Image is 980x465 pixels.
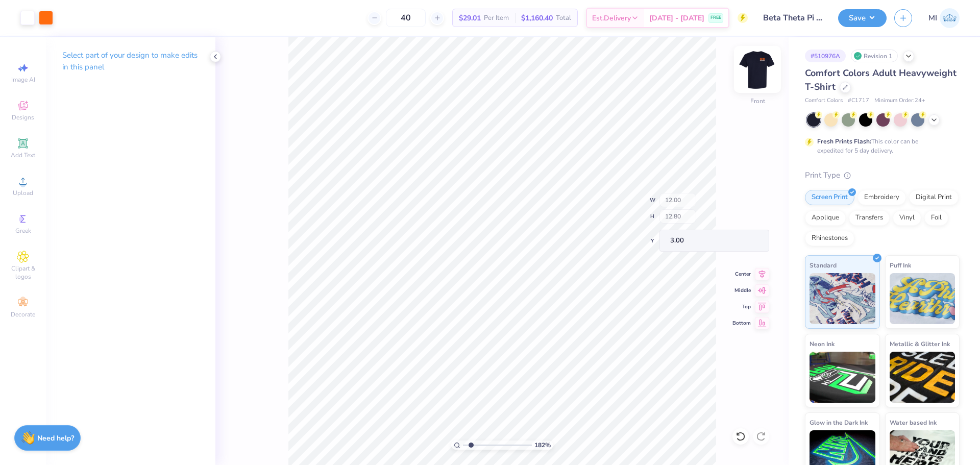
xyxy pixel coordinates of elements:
span: 182 % [534,440,551,450]
span: Glow in the Dark Ink [810,417,868,428]
div: Vinyl [893,210,921,226]
span: Add Text [11,151,35,159]
div: Digital Print [909,190,959,205]
span: Clipart & logos [5,264,41,281]
button: Save [838,9,887,27]
span: Puff Ink [890,260,911,271]
img: Metallic & Glitter Ink [890,352,955,403]
div: Front [750,96,765,106]
div: This color can be expedited for 5 day delivery. [817,137,943,155]
div: Foil [924,210,948,226]
strong: Need help? [37,433,74,443]
span: Standard [810,260,837,271]
span: # C1717 [848,96,869,105]
span: Greek [15,227,31,235]
span: Image AI [11,76,35,84]
span: Top [732,303,751,310]
img: Puff Ink [890,273,955,324]
span: Middle [732,287,751,294]
span: MI [928,12,937,24]
img: Front [737,49,778,90]
span: Minimum Order: 24 + [874,96,925,105]
div: Transfers [849,210,890,226]
span: Decorate [11,310,35,319]
img: Ma. Isabella Adad [940,8,960,28]
span: Comfort Colors [805,96,843,105]
div: Revision 1 [851,50,898,62]
span: Est. Delivery [592,13,631,23]
span: Designs [12,113,34,121]
span: Bottom [732,320,751,327]
p: Select part of your design to make edits in this panel [62,50,199,73]
div: Applique [805,210,846,226]
span: Per Item [484,13,509,23]
span: [DATE] - [DATE] [649,13,704,23]
span: Water based Ink [890,417,937,428]
span: FREE [710,14,721,21]
img: Neon Ink [810,352,875,403]
span: Metallic & Glitter Ink [890,338,950,349]
span: Total [556,13,571,23]
div: Embroidery [857,190,906,205]
strong: Fresh Prints Flash: [817,137,871,145]
span: $29.01 [459,13,481,23]
div: Screen Print [805,190,854,205]
span: $1,160.40 [521,13,553,23]
span: Upload [13,189,33,197]
a: MI [928,8,960,28]
div: # 510976A [805,50,846,62]
span: Comfort Colors Adult Heavyweight T-Shirt [805,67,957,93]
span: Neon Ink [810,338,835,349]
input: – – [386,9,426,27]
input: Untitled Design [755,8,830,28]
img: Standard [810,273,875,324]
div: Print Type [805,169,960,181]
span: Center [732,271,751,278]
div: Rhinestones [805,231,854,246]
